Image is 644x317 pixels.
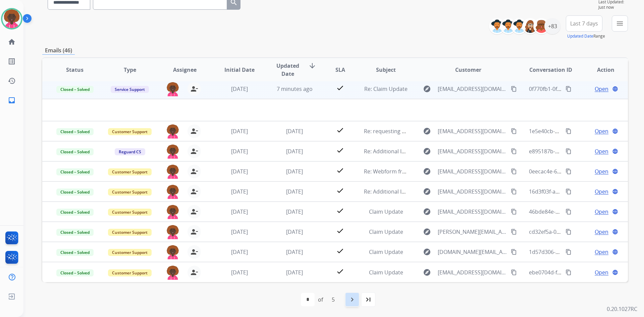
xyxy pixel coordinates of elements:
[369,228,403,235] span: Claim Update
[511,189,517,195] mat-icon: content_copy
[108,209,152,216] span: Customer Support
[566,15,602,32] button: Last 7 days
[124,66,136,74] span: Type
[190,268,198,276] mat-icon: person_remove
[190,208,198,216] mat-icon: person_remove
[166,82,179,96] img: agent-avatar
[573,58,628,82] th: Action
[566,168,572,174] mat-icon: content_copy
[511,229,517,235] mat-icon: content_copy
[8,57,16,65] mat-icon: list_alt
[8,96,16,104] mat-icon: inbox
[166,185,179,199] img: agent-avatar
[570,22,598,25] span: Last 7 days
[616,19,624,28] mat-icon: menu
[423,167,431,175] mat-icon: explore
[595,147,608,155] span: Open
[166,124,179,139] img: agent-avatar
[318,296,323,304] div: of
[566,86,572,92] mat-icon: content_copy
[336,126,344,134] mat-icon: check
[108,189,152,196] span: Customer Support
[231,127,248,135] span: [DATE]
[598,5,628,10] span: Just now
[511,168,517,174] mat-icon: content_copy
[108,168,152,175] span: Customer Support
[166,165,179,179] img: agent-avatar
[286,269,303,276] span: [DATE]
[595,167,608,175] span: Open
[108,128,152,135] span: Customer Support
[438,208,507,216] span: [EMAIL_ADDRESS][DOMAIN_NAME]
[231,269,248,276] span: [DATE]
[566,269,572,275] mat-icon: content_copy
[108,269,152,276] span: Customer Support
[376,66,396,74] span: Subject
[595,228,608,236] span: Open
[438,268,507,276] span: [EMAIL_ADDRESS][DOMAIN_NAME]
[166,205,179,219] img: agent-avatar
[364,148,430,155] span: Re: Additional Information
[364,188,451,195] span: Re: Additional Information Needed
[438,248,507,256] span: [DOMAIN_NAME][EMAIL_ADDRESS][DOMAIN_NAME]
[56,189,94,196] span: Closed – Solved
[529,269,633,276] span: ebe0704d-f360-4429-9eb2-bc7c9addd158
[423,188,431,196] mat-icon: explore
[190,147,198,155] mat-icon: person_remove
[364,127,447,135] span: Re: requesting more information
[336,84,344,92] mat-icon: check
[423,228,431,236] mat-icon: explore
[308,62,316,70] mat-icon: arrow_downward
[595,268,608,276] span: Open
[438,147,507,155] span: [EMAIL_ADDRESS][DOMAIN_NAME]
[286,148,303,155] span: [DATE]
[336,247,344,255] mat-icon: check
[438,188,507,196] span: [EMAIL_ADDRESS][DOMAIN_NAME]
[286,248,303,256] span: [DATE]
[369,269,403,276] span: Claim Update
[326,293,340,306] div: 5
[529,66,572,74] span: Conversation ID
[56,229,94,236] span: Closed – Solved
[8,38,16,46] mat-icon: home
[595,248,608,256] span: Open
[364,168,525,175] span: Re: Webform from [EMAIL_ADDRESS][DOMAIN_NAME] on [DATE]
[607,305,637,313] p: 0.20.1027RC
[511,209,517,215] mat-icon: content_copy
[348,296,356,304] mat-icon: navigate_next
[612,148,618,154] mat-icon: language
[56,86,94,93] span: Closed – Solved
[612,269,618,275] mat-icon: language
[595,188,608,196] span: Open
[108,229,152,236] span: Customer Support
[166,225,179,239] img: agent-avatar
[364,296,372,304] mat-icon: last_page
[336,146,344,154] mat-icon: check
[612,168,618,174] mat-icon: language
[231,248,248,256] span: [DATE]
[511,148,517,154] mat-icon: content_copy
[529,85,628,93] span: 0f770fb1-0f3e-4817-bd59-8f33e7b603a6
[173,66,197,74] span: Assignee
[286,188,303,195] span: [DATE]
[566,229,572,235] mat-icon: content_copy
[612,209,618,215] mat-icon: language
[423,127,431,135] mat-icon: explore
[231,228,248,235] span: [DATE]
[423,248,431,256] mat-icon: explore
[231,148,248,155] span: [DATE]
[286,168,303,175] span: [DATE]
[544,18,560,34] div: +83
[529,127,631,135] span: 1e5e40cb-74e2-437c-a1d6-868cef8aebd1
[190,167,198,175] mat-icon: person_remove
[66,66,84,74] span: Status
[190,85,198,93] mat-icon: person_remove
[595,85,608,93] span: Open
[231,85,248,93] span: [DATE]
[566,128,572,134] mat-icon: content_copy
[231,208,248,215] span: [DATE]
[423,268,431,276] mat-icon: explore
[529,208,633,215] span: 46bde84e-c2ca-4d60-880d-678c19e35e0d
[286,208,303,215] span: [DATE]
[423,147,431,155] mat-icon: explore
